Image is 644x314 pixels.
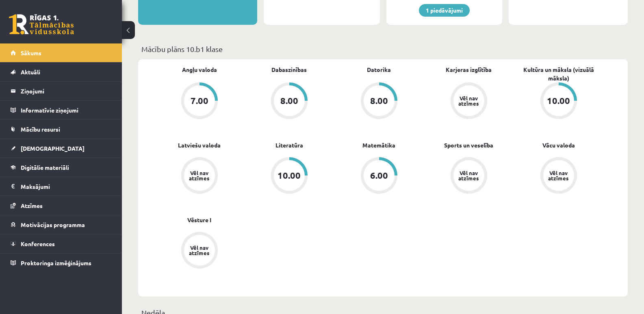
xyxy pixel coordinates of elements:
a: Aktuāli [11,63,112,81]
a: [DEMOGRAPHIC_DATA] [11,139,112,158]
div: 10.00 [547,96,570,105]
a: 6.00 [334,157,424,195]
a: Sports un veselība [444,141,493,149]
a: 10.00 [244,157,334,195]
a: 7.00 [154,82,244,121]
span: [DEMOGRAPHIC_DATA] [21,145,85,152]
a: Karjeras izglītība [446,65,492,74]
span: Proktoringa izmēģinājums [21,259,91,266]
a: Vācu valoda [542,141,575,149]
div: 6.00 [370,171,388,180]
a: Atzīmes [11,196,112,215]
a: Ziņojumi [11,82,112,100]
span: Sākums [21,49,41,56]
span: Mācību resursi [21,126,60,133]
div: 8.00 [280,96,298,105]
a: Sākums [11,43,112,62]
a: Proktoringa izmēģinājums [11,253,112,272]
a: Latviešu valoda [178,141,221,149]
a: Datorika [367,65,391,74]
a: Vēl nav atzīmes [424,157,514,195]
p: Mācību plāns 10.b1 klase [141,43,624,54]
a: Vēl nav atzīmes [154,232,244,270]
a: Rīgas 1. Tālmācības vidusskola [9,14,74,35]
a: Literatūra [275,141,303,149]
legend: Informatīvie ziņojumi [21,101,112,119]
a: 8.00 [244,82,334,121]
div: 8.00 [370,96,388,105]
div: Vēl nav atzīmes [188,245,211,256]
a: Vēl nav atzīmes [514,157,603,195]
span: Konferences [21,240,55,247]
a: Konferences [11,234,112,253]
div: 10.00 [278,171,301,180]
a: Digitālie materiāli [11,158,112,177]
span: Digitālie materiāli [21,164,69,171]
a: Kultūra un māksla (vizuālā māksla) [514,65,603,82]
span: Aktuāli [21,68,40,76]
span: Atzīmes [21,202,43,209]
a: 8.00 [334,82,424,121]
a: Vēl nav atzīmes [154,157,244,195]
a: 10.00 [514,82,603,121]
div: 7.00 [191,96,208,105]
a: Vēsture I [187,216,211,224]
a: Informatīvie ziņojumi [11,101,112,119]
span: Motivācijas programma [21,221,85,228]
a: Dabaszinības [271,65,307,74]
a: Matemātika [362,141,395,149]
div: Vēl nav atzīmes [188,170,211,181]
div: Vēl nav atzīmes [458,95,480,106]
legend: Maksājumi [21,177,112,196]
a: Maksājumi [11,177,112,196]
legend: Ziņojumi [21,82,112,100]
a: 1 piedāvājumi [419,4,470,17]
div: Vēl nav atzīmes [547,170,570,181]
a: Motivācijas programma [11,215,112,234]
a: Angļu valoda [182,65,217,74]
div: Vēl nav atzīmes [458,170,480,181]
a: Mācību resursi [11,120,112,139]
a: Vēl nav atzīmes [424,82,514,121]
